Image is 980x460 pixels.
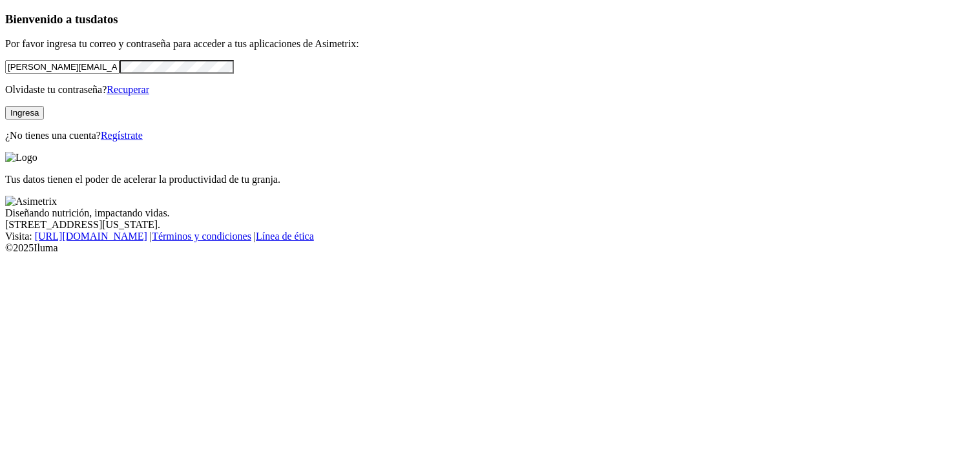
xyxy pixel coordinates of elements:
[5,84,975,96] p: Olvidaste tu contraseña?
[5,38,975,50] p: Por favor ingresa tu correo y contraseña para acceder a tus aplicaciones de Asimetrix:
[5,219,975,231] div: [STREET_ADDRESS][US_STATE].
[256,231,314,242] a: Línea de ética
[5,106,44,120] button: Ingresa
[152,231,251,242] a: Términos y condiciones
[5,12,975,26] h3: Bienvenido a tus
[5,152,37,163] img: Logo
[101,130,143,141] a: Regístrate
[5,231,975,242] div: Visita : | |
[5,196,57,207] img: Asimetrix
[5,242,975,254] div: © 2025 Iluma
[5,207,975,219] div: Diseñando nutrición, impactando vidas.
[5,60,120,74] input: Tu correo
[90,12,118,26] span: datos
[35,231,147,242] a: [URL][DOMAIN_NAME]
[5,174,975,185] p: Tus datos tienen el poder de acelerar la productividad de tu granja.
[107,84,149,95] a: Recuperar
[5,130,975,141] p: ¿No tienes una cuenta?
